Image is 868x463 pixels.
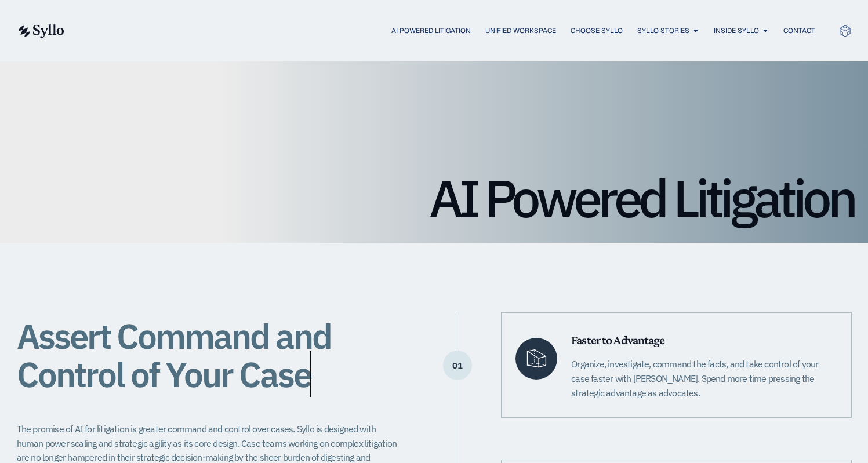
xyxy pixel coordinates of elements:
h1: AI Powered Litigation [14,172,854,224]
p: 01 [443,365,472,366]
span: Faster to Advantage [571,333,664,347]
a: Syllo Stories [637,25,689,36]
nav: Menu [88,25,815,37]
img: syllo [17,24,64,38]
span: Assert Command and Control of Your Case [17,313,331,397]
a: Contact [783,25,815,36]
a: Inside Syllo [714,25,759,36]
a: Unified Workspace [485,25,556,36]
div: Menu Toggle [88,25,815,37]
p: Organize, investigate, command the facts, and take control of your case faster with [PERSON_NAME]... [571,357,837,400]
a: AI Powered Litigation [391,25,471,36]
a: Choose Syllo [571,25,623,36]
